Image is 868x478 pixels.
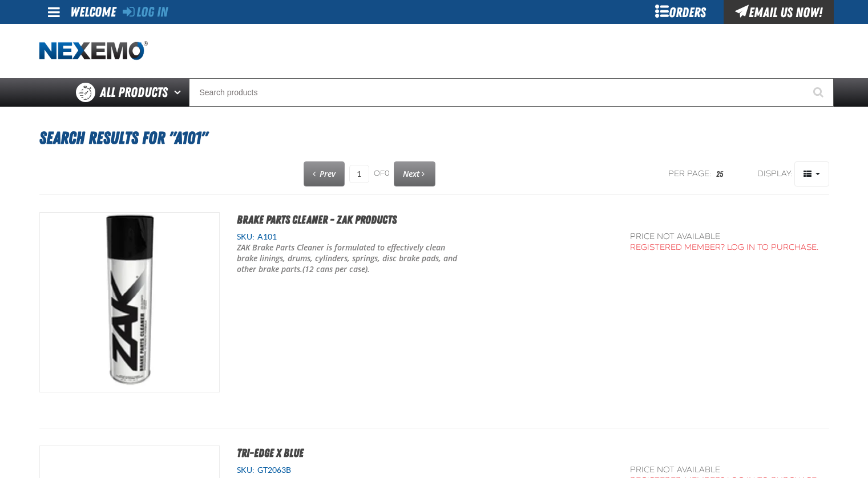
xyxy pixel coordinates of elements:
[39,41,148,61] img: Nexemo logo
[237,242,463,275] p: ZAK Brake Parts Cleaner is formulated to effectively clean brake linings, drums, cylinders, sprin...
[385,169,389,178] span: 0
[794,161,829,187] button: Product Grid Views Toolbar
[805,78,834,107] button: Start Searching
[349,165,369,183] input: Current page number
[237,446,304,460] a: Tri-Edge X Blue
[630,465,819,476] div: Price not available
[100,82,168,103] span: All Products
[374,169,389,179] span: of
[170,78,189,107] button: Open All Products pages
[39,41,148,61] a: Home
[757,169,793,179] span: Display:
[40,213,219,392] : View Details of the Brake Parts Cleaner - ZAK Products
[40,213,219,392] img: Brake Parts Cleaner - ZAK Products
[255,465,291,475] span: GT2063B
[123,4,168,20] a: Log In
[39,123,829,153] h1: Search Results for "A101"
[668,169,712,180] span: Per page:
[630,232,819,242] div: Price not available
[237,232,613,242] div: SKU:
[237,465,613,476] div: SKU:
[189,78,834,107] input: Search
[255,232,277,241] span: A101
[795,162,829,186] span: Product Grid Views Toolbar
[237,213,397,226] a: Brake Parts Cleaner - ZAK Products
[630,242,819,252] a: Registered Member? Log In to purchase.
